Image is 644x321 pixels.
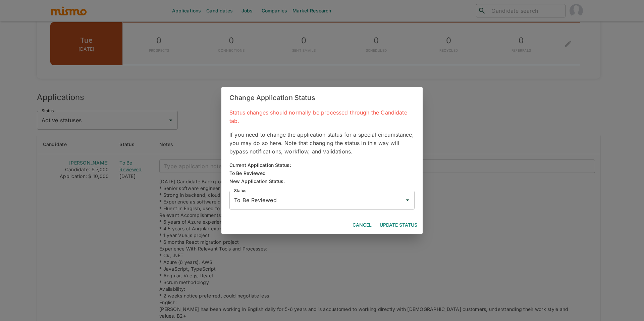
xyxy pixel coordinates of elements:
label: Status [234,188,246,193]
h2: Change Application Status [221,87,423,108]
button: Cancel [350,219,374,231]
div: New Application Status: [229,177,415,185]
div: To Be Reviewed [229,169,291,177]
div: Current Application Status: [229,161,291,169]
span: Status changes should normally be processed through the Candidate tab. [229,109,407,124]
span: If you need to change the application status for a special circumstance, you may do so here. Note... [229,131,414,155]
button: Open [403,195,412,205]
button: Update Status [377,219,420,231]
